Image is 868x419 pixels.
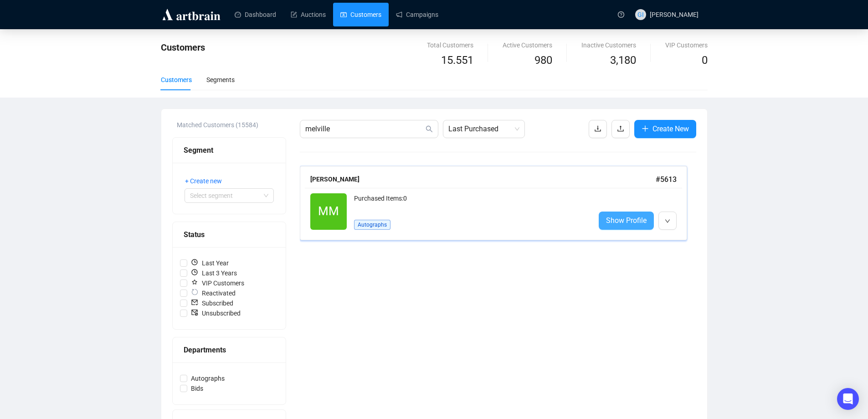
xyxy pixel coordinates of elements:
[665,40,708,50] div: VIP Customers
[581,40,636,50] div: Inactive Customers
[161,75,192,85] div: Customers
[318,202,339,221] span: MM
[453,54,473,67] span: .551
[594,125,601,132] span: download
[606,215,647,226] span: Show Profile
[305,124,424,134] input: Search Customer...
[340,3,381,26] a: Customers
[187,268,241,278] span: Last 3 Years
[618,11,624,18] span: question-circle
[441,54,453,67] span: 15
[187,308,244,318] span: Unsubscribed
[642,125,649,132] span: plus
[637,10,644,20] span: GI
[652,123,689,134] span: Create New
[187,373,228,383] span: Autographs
[837,388,859,410] div: Open Intercom Messenger
[354,220,390,230] span: Autographs
[665,218,670,224] span: down
[187,383,207,393] span: Bids
[184,344,275,356] div: Departments
[206,75,235,85] div: Segments
[354,193,588,212] div: Purchased Items: 0
[185,176,222,186] span: + Create new
[187,278,248,288] span: VIP Customers
[187,298,237,308] span: Subscribed
[634,120,696,138] button: Create New
[184,229,275,240] div: Status
[702,54,708,67] span: 0
[185,174,229,188] button: + Create new
[184,145,275,156] div: Segment
[650,11,699,18] span: [PERSON_NAME]
[427,40,473,50] div: Total Customers
[503,40,552,50] div: Active Customers
[396,3,438,26] a: Campaigns
[291,3,326,26] a: Auctions
[187,288,239,298] span: Reactivated
[610,54,636,67] span: 3,180
[161,42,205,53] span: Customers
[534,54,552,67] span: 980
[300,166,696,240] a: [PERSON_NAME]#5613MMPurchased Items:0AutographsShow Profile
[656,175,677,184] span: # 5613
[426,125,433,133] span: search
[187,258,232,268] span: Last Year
[448,120,519,138] span: Last Purchased
[235,3,276,26] a: Dashboard
[599,212,654,230] a: Show Profile
[161,7,222,22] img: logo
[177,120,286,130] div: Matched Customers (15584)
[310,174,656,184] div: [PERSON_NAME]
[617,125,624,132] span: upload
